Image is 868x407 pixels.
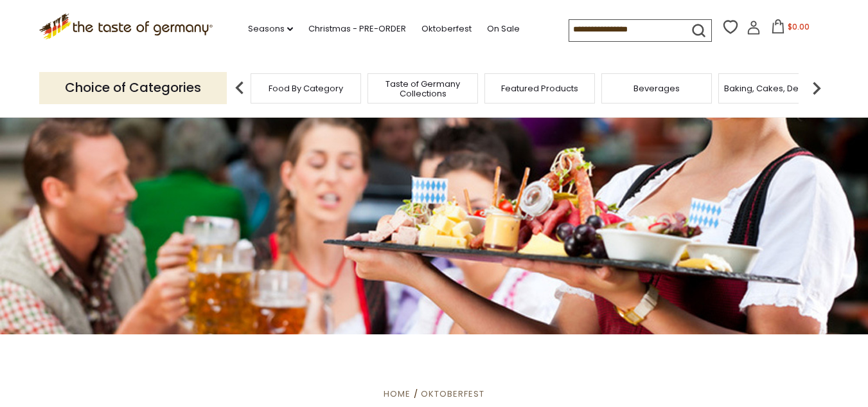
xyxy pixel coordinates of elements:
[371,79,474,98] a: Taste of Germany Collections
[633,84,680,93] a: Beverages
[39,72,227,104] p: Choice of Categories
[501,84,578,93] a: Featured Products
[227,75,252,101] img: previous arrow
[269,84,343,93] a: Food By Category
[308,22,406,36] a: Christmas - PRE-ORDER
[421,388,484,400] a: Oktoberfest
[487,22,520,36] a: On Sale
[804,75,829,101] img: next arrow
[763,19,818,39] button: $0.00
[724,84,824,93] a: Baking, Cakes, Desserts
[421,22,472,36] a: Oktoberfest
[384,388,411,400] a: Home
[788,21,810,32] span: $0.00
[248,22,293,36] a: Seasons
